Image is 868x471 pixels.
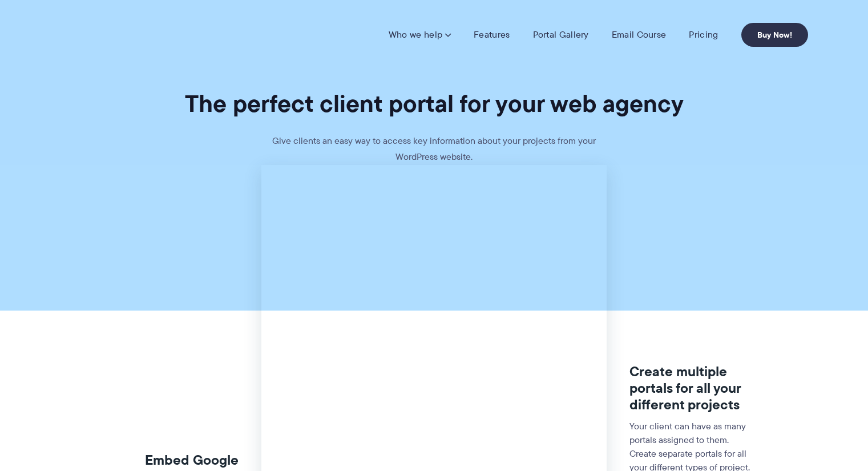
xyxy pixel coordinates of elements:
a: Who we help [389,29,451,41]
p: Give clients an easy way to access key information about your projects from your WordPress website. [263,133,605,165]
a: Buy Now! [741,23,808,47]
a: Email Course [612,29,667,41]
h3: Create multiple portals for all your different projects [629,364,754,413]
a: Features [474,29,510,41]
a: Portal Gallery [533,29,589,41]
a: Pricing [689,29,718,41]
